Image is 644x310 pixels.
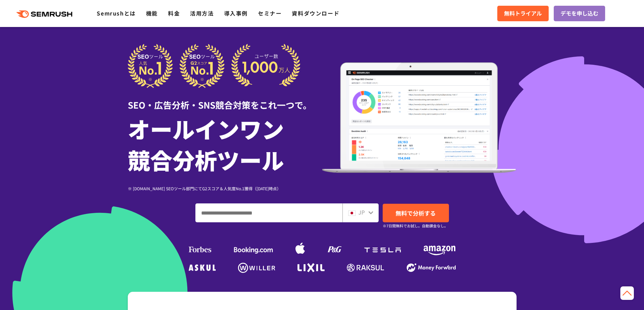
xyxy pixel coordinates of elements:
input: ドメイン、キーワードまたはURLを入力してください [196,204,342,222]
a: 料金 [168,9,180,17]
span: デモを申し込む [560,9,598,18]
h1: オールインワン 競合分析ツール [128,113,322,175]
a: セミナー [258,9,282,17]
a: 無料トライアル [497,6,549,21]
a: Semrushとは [97,9,136,17]
a: 導入事例 [224,9,248,17]
div: SEO・広告分析・SNS競合対策をこれ一つで。 [128,88,322,111]
a: 無料で分析する [383,204,449,222]
a: 活用方法 [190,9,214,17]
span: 無料で分析する [396,209,436,217]
small: ※7日間無料でお試し。自動課金なし。 [383,223,448,229]
a: 機能 [146,9,158,17]
a: 資料ダウンロード [292,9,339,17]
div: ※ [DOMAIN_NAME] SEOツール部門にてG2スコア＆人気度No.1獲得（[DATE]時点） [128,185,322,192]
a: デモを申し込む [554,6,605,21]
span: 無料トライアル [504,9,542,18]
span: JP [358,208,365,216]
